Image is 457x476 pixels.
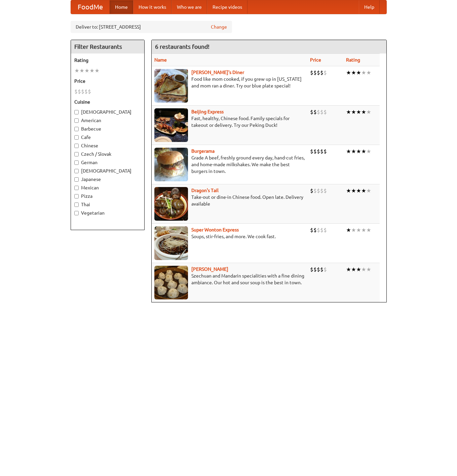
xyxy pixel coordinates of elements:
[154,266,188,299] img: shandong.jpg
[313,187,317,194] li: $
[310,69,313,76] li: $
[310,108,313,116] li: $
[74,201,141,208] label: Thai
[154,148,188,181] img: burgerama.jpg
[323,187,327,194] li: $
[313,69,317,76] li: $
[191,266,228,272] a: [PERSON_NAME]
[154,272,305,286] p: Szechuan and Mandarin specialities with a fine dining ambiance. Our hot and sour soup is the best...
[110,0,133,14] a: Home
[133,0,172,14] a: How it works
[191,188,219,193] a: Dragon's Tail
[74,110,79,114] input: [DEMOGRAPHIC_DATA]
[310,187,313,194] li: $
[323,69,327,76] li: $
[89,67,94,74] li: ★
[361,266,366,273] li: ★
[310,266,313,273] li: $
[74,194,79,198] input: Pizza
[81,88,84,95] li: $
[361,69,366,76] li: ★
[366,266,371,273] li: ★
[366,108,371,116] li: ★
[94,67,100,74] li: ★
[366,69,371,76] li: ★
[346,226,351,234] li: ★
[313,148,317,155] li: $
[74,168,141,174] label: [DEMOGRAPHIC_DATA]
[323,108,327,116] li: $
[207,0,247,14] a: Recipe videos
[84,88,88,95] li: $
[191,227,239,232] a: Super Wonton Express
[351,148,356,155] li: ★
[154,187,188,221] img: dragon.jpg
[310,57,321,63] a: Price
[191,148,215,154] a: Burgerama
[74,186,79,190] input: Mexican
[346,69,351,76] li: ★
[74,203,79,207] input: Thai
[88,88,91,95] li: $
[346,57,360,63] a: Rating
[74,125,141,132] label: Barbecue
[191,109,224,114] b: Beijing Express
[71,21,232,33] div: Deliver to: [STREET_ADDRESS]
[346,148,351,155] li: ★
[361,226,366,234] li: ★
[313,266,317,273] li: $
[172,0,207,14] a: Who we are
[154,154,305,175] p: Grade A beef, freshly ground every day, hand-cut fries, and home-made milkshakes. We make the bes...
[74,99,141,105] h5: Cuisine
[356,108,361,116] li: ★
[74,193,141,199] label: Pizza
[74,117,141,124] label: American
[313,226,317,234] li: $
[361,148,366,155] li: ★
[71,0,110,14] a: FoodMe
[84,67,89,74] li: ★
[154,226,188,260] img: superwonton.jpg
[71,40,144,53] h4: Filter Restaurants
[74,78,141,84] h5: Price
[317,148,320,155] li: $
[317,226,320,234] li: $
[74,151,141,157] label: Czech / Slovak
[356,187,361,194] li: ★
[351,108,356,116] li: ★
[320,187,323,194] li: $
[74,169,79,173] input: [DEMOGRAPHIC_DATA]
[351,266,356,273] li: ★
[154,69,188,103] img: sallys.jpg
[74,144,79,148] input: Chinese
[154,233,305,240] p: Soups, stir-fries, and more. We cook fast.
[154,57,167,63] a: Name
[317,187,320,194] li: $
[320,108,323,116] li: $
[323,226,327,234] li: $
[356,226,361,234] li: ★
[74,177,79,182] input: Japanese
[211,24,227,30] a: Change
[74,176,141,183] label: Japanese
[191,70,244,75] b: [PERSON_NAME]'s Diner
[74,127,79,131] input: Barbecue
[356,148,361,155] li: ★
[310,226,313,234] li: $
[74,159,141,166] label: German
[310,148,313,155] li: $
[356,266,361,273] li: ★
[317,69,320,76] li: $
[74,134,141,141] label: Cafe
[317,266,320,273] li: $
[74,57,141,64] h5: Rating
[74,118,79,123] input: American
[74,184,141,191] label: Mexican
[320,266,323,273] li: $
[78,88,81,95] li: $
[351,69,356,76] li: ★
[74,135,79,140] input: Cafe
